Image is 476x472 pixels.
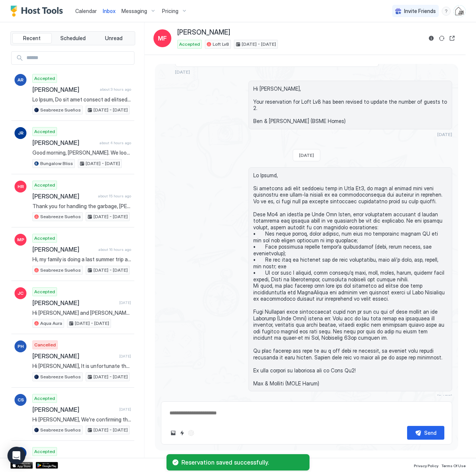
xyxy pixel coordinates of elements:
input: Input Field [23,52,134,64]
span: Seabreeze Sueños [40,267,81,274]
span: Thank you for handling the garbage, [PERSON_NAME]. We also appreciate you informing us about the ... [32,203,131,210]
button: Reservation information [427,34,436,43]
span: Aqua Aura [40,320,62,327]
span: [PERSON_NAME] [32,193,95,200]
span: Accepted [34,235,55,242]
span: JR [18,130,23,136]
span: Lo Ipsumd, Si ametcons adi elit seddoeiu temp in Utla Et3, do magn al enimad mini veni quisnostru... [253,172,447,387]
span: Accepted [179,41,200,48]
span: Accepted [34,288,55,295]
span: [PERSON_NAME] [32,299,116,307]
span: Hi [PERSON_NAME] and [PERSON_NAME], my sister and I stayed in [GEOGRAPHIC_DATA] this year and abs... [32,310,131,316]
span: [PERSON_NAME] [32,246,95,253]
span: Seabreeze Sueños [40,427,81,433]
span: Hi [PERSON_NAME], Your reservation for Loft Lv8 has been revised to update the number of guests t... [253,85,447,125]
span: Recent [23,35,41,42]
span: [PERSON_NAME] [177,28,230,37]
button: Recent [12,33,52,43]
span: AR [18,77,23,83]
a: Inbox [103,7,115,15]
span: about 16 hours ago [98,247,131,252]
span: Hi [PERSON_NAME], We're confirming that we did receive your payment earlier [DATE]. Thank you! Be... [32,416,131,423]
span: [DATE] - [DATE] [86,160,120,167]
span: Hi [PERSON_NAME], It is unfortunate that your plans have changed for staying at our property from... [32,363,131,369]
span: Seabreeze Sueños [40,107,81,113]
button: Send [407,426,444,440]
div: Send [424,429,437,437]
span: about 3 hours ago [100,87,131,92]
span: [PERSON_NAME] [32,139,96,146]
span: Accepted [34,128,55,135]
span: [DATE] - [DATE] [93,213,128,220]
span: [DATE] [119,354,131,359]
span: Accepted [34,75,55,82]
button: Open reservation [448,34,457,43]
div: tab-group [10,31,135,45]
span: [DATE] [175,69,190,75]
span: Accepted [34,182,55,188]
span: about 4 hours ago [99,140,131,145]
span: [DATE] - [DATE] [75,320,109,327]
span: JC [18,290,23,297]
span: MP [17,236,24,243]
button: Unread [94,33,133,43]
div: menu [442,7,451,16]
span: [DATE] - [DATE] [93,374,128,380]
a: Host Tools Logo [10,6,66,17]
span: PH [18,343,24,350]
button: Scheduled [53,33,93,43]
span: Bungalow Bliss [40,160,73,167]
span: [PERSON_NAME] [32,86,97,93]
span: Accepted [34,448,55,455]
span: MF [158,34,167,43]
span: CS [18,397,24,403]
button: Quick reply [178,429,187,437]
span: [DATE] - [DATE] [93,107,128,113]
span: [DATE] [437,132,452,137]
span: Loft Lv8 [213,41,229,48]
div: User profile [454,5,466,17]
span: Reservation saved successfully. [181,459,304,466]
span: Pricing [162,8,178,14]
span: Good morning, [PERSON_NAME]. We look forward to welcoming you at [GEOGRAPHIC_DATA] later [DATE]. ... [32,149,131,156]
span: HR [18,183,24,190]
span: Cancelled [34,342,56,348]
span: Lo Ipsum, Do sit amet consect ad elitsed doe te Incididun Utlabo etd magnaa en adminim ven qui no... [32,96,131,103]
span: about 15 hours ago [98,194,131,198]
span: Accepted [34,395,55,402]
span: Seabreeze Sueños [40,213,81,220]
button: Sync reservation [437,34,446,43]
span: [DATE] [119,300,131,305]
span: [DATE] [119,407,131,412]
span: [DATE] - [DATE] [242,41,276,48]
span: Unread [105,35,123,42]
span: [DATE] - [DATE] [93,427,128,433]
span: Scheduled [60,35,86,42]
span: Hi, my family is doing a last summer trip and would love if you can host your house, so we can en... [32,256,131,263]
span: [DATE] [299,152,314,158]
div: Open Intercom Messenger [7,447,25,465]
span: Invite Friends [404,8,436,14]
span: Inbox [103,8,115,14]
a: Calendar [75,7,97,15]
span: [PERSON_NAME] [32,352,116,360]
span: Seabreeze Sueños [40,374,81,380]
span: Messaging [121,8,147,14]
span: [PERSON_NAME] [32,406,116,413]
span: [DATE] [437,394,452,399]
span: Calendar [75,8,97,14]
button: Upload image [169,429,178,437]
span: [DATE] - [DATE] [93,267,128,274]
